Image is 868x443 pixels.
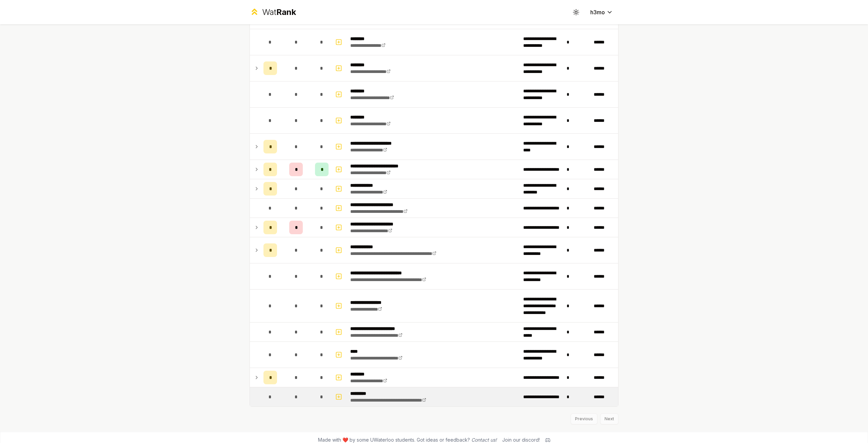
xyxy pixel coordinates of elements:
span: Rank [276,7,296,17]
span: h3mo [590,8,605,16]
a: WatRank [250,7,296,18]
button: h3mo [585,6,618,18]
a: Contact us! [471,437,497,443]
div: Wat [262,7,296,18]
